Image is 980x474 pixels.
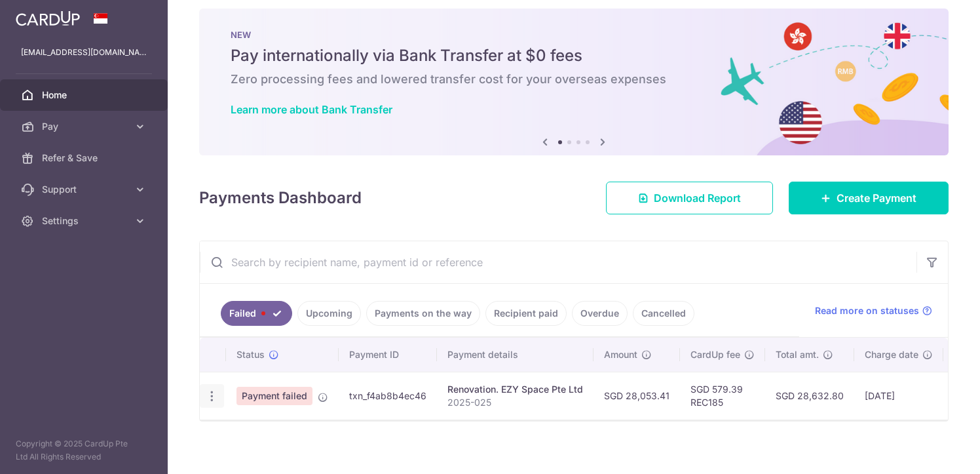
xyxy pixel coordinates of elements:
span: Home [42,89,128,102]
span: Total amt. [776,348,819,361]
span: CardUp fee [690,348,740,361]
span: Pay [42,120,128,133]
a: Learn more about Bank Transfer [231,103,392,116]
a: Read more on statuses [815,304,932,317]
span: Create Payment [837,190,916,206]
a: Overdue [572,301,628,326]
p: NEW [231,30,917,40]
span: Download Report [654,190,741,206]
span: Payment failed [236,387,312,405]
span: Support [42,183,128,196]
td: [DATE] [854,372,943,420]
span: Amount [604,348,637,361]
span: Settings [42,214,128,227]
img: CardUp [16,10,80,26]
a: Failed [221,301,292,326]
span: Refer & Save [42,151,128,165]
td: SGD 579.39 REC185 [680,372,765,420]
a: Download Report [606,182,773,214]
h6: Zero processing fees and lowered transfer cost for your overseas expenses [231,71,917,87]
span: Charge date [865,348,918,361]
a: Cancelled [633,301,694,326]
a: Recipient paid [485,301,567,326]
p: 2025-025 [447,396,583,409]
td: txn_f4ab8b4ec46 [339,372,437,420]
h5: Pay internationally via Bank Transfer at $0 fees [231,45,917,66]
th: Payment details [437,338,594,372]
a: Create Payment [789,182,949,214]
a: Upcoming [297,301,361,326]
a: Payments on the way [366,301,480,326]
th: Payment ID [339,338,437,372]
td: SGD 28,053.41 [594,372,680,420]
p: [EMAIL_ADDRESS][DOMAIN_NAME] [21,46,147,59]
input: Search by recipient name, payment id or reference [200,241,916,283]
img: Bank transfer banner [199,9,949,155]
span: Read more on statuses [815,304,919,317]
span: Status [236,348,265,361]
td: SGD 28,632.80 [765,372,854,420]
div: Renovation. EZY Space Pte Ltd [447,383,583,396]
h4: Payments Dashboard [199,186,362,210]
